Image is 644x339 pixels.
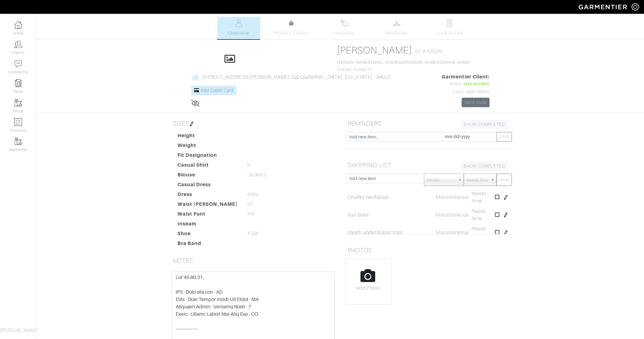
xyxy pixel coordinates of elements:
input: Add new item [346,174,425,183]
a: Send Invite [462,98,490,107]
span: [PHONE_NUMBER] [337,60,471,72]
img: pen-cf24a1663064a2ec1b9c1bd2387e9de7a2fa800b781884d57f21acf72779bad2.png [503,195,508,200]
a: Overview [217,17,260,39]
img: pen-cf24a1663064a2ec1b9c1bd2387e9de7a2fa800b781884d57f21acf72779bad2.png [189,122,194,126]
dt: Inseam [173,220,243,230]
img: comment-icon-a0a6a9ef722e966f86d9cbdc48e553b5cf19dbc54f86b18d962a5391bc8f6eb6.png [14,60,22,68]
img: clients-icon-6bae9207a08558b7cb47a8932f037763ab4055f8c8b6bfacd5dc20c3e0201464.png [14,40,22,48]
a: Invoices [323,17,366,39]
a: Product Library [270,20,313,37]
dt: Dress [173,191,243,201]
h5: SHOPPING LIST [345,159,511,171]
img: pen-cf24a1663064a2ec1b9c1bd2387e9de7a2fa800b781884d57f21acf72779bad2.png [503,230,508,235]
span: Has access [463,81,490,87]
a: Suit belts [348,211,369,219]
img: garments-icon-b7da505a4dc4fd61783c78ac3ca0ef83fa9d6f193b1c9dc38574b1d14d53ca28.png [14,137,22,145]
span: Needs Now [467,174,488,186]
span: Look Books [436,29,463,37]
span: 4/6 [247,210,254,218]
img: garments-icon-b7da505a4dc4fd61783c78ac3ca0ef83fa9d6f193b1c9dc38574b1d14d53ca28.png [14,99,22,107]
a: Chunky necklaces [348,194,389,201]
span: S [247,161,250,169]
img: garmentier-logo-header-white-b43fb05a5012e4ada735d5af1a66efaba907eab6374d6393d1fbf88cb4ef424d.png [576,2,631,12]
img: wardrobe-487a4870c1b7c33e795ec22d11cfc2ed9d08956e64fb3008fe2437562e282088.svg [393,19,401,27]
dt: Height [173,132,243,142]
img: basicinfo-40fd8af6dae0f16599ec9e87c0ef1c0a1fdea2edbe929e3d69a839185d80c458.svg [235,19,242,27]
span: Miscellaneous [436,212,469,218]
a: [PERSON_NAME][EMAIL_ADDRESS][PERSON_NAME][DOMAIN_NAME] [337,60,471,65]
dt: Fit Designation [173,152,243,161]
dt: Blouse [173,171,243,181]
input: Add new item... [346,132,442,141]
a: SHOW COMPLETED [461,161,508,171]
a: Add Credit Card [191,86,236,95]
span: Needs Now [472,191,486,204]
span: Miscellaneous [436,194,469,200]
div: Last Login: Never [442,89,490,95]
span: Wardrobe [386,29,408,37]
span: ID: #158379 [415,48,442,55]
span: 7.5/8 [247,230,258,237]
span: Needs Now [472,226,486,239]
span: 4/6/s [247,191,258,198]
span: Invoices [335,29,353,37]
h5: PHOTOS [345,244,511,256]
img: orders-icon-0abe47150d42831381b5fb84f609e132dff9fe21cb692f30cb5eec754e2cba89.png [14,118,22,126]
img: reminder-icon-8004d30b9f0a5d33ae49ab947aed9ed385cf756f9e5892f1edd6e32f2345188e.png [14,79,22,87]
span: Overview [228,29,249,37]
a: SHOW COMPLETED [461,120,508,129]
h5: SIZES [170,117,336,130]
img: todo-9ac3debb85659649dc8f770b8b6100bb5dab4b48dedcbae339e5042a72dfd3cc.svg [446,19,453,27]
h5: REMINDERS [345,117,511,130]
button: SAVE [497,132,512,141]
span: [STREET_ADDRESS][PERSON_NAME] [GEOGRAPHIC_DATA], [US_STATE] - 94022 [202,74,391,80]
dt: Casual Dress [173,181,243,191]
span: Needs Now [472,209,486,221]
dt: Bra Band [173,240,243,250]
button: SAVE [497,174,512,186]
a: cream under-blazer tops, [348,229,404,236]
dt: Waist Pant [173,210,243,220]
img: gear-icon-white-bd11855cb880d31180b6d7d6211b90ccbf57a29d726f0c71d8c61bd08dd39cc2.png [631,3,639,11]
span: Garmentier Client: [442,73,490,81]
a: Wardrobe [375,17,418,39]
a: Look Books [428,17,471,39]
img: orders-27d20c2124de7fd6de4e0e44c1d41de31381a507db9b33961299e4e07d508b8c.svg [340,19,348,27]
h5: NOTES [170,254,336,267]
span: Add Credit Card [200,88,234,93]
img: dashboard-icon-dbcd8f5a0b271acd01030246c82b418ddd0df26cd7fceb0bd07c9910d44c42f6.png [14,21,22,29]
span: 27 [247,201,253,208]
a: [STREET_ADDRESS][PERSON_NAME] [GEOGRAPHIC_DATA], [US_STATE] - 94022 [191,73,391,81]
img: pen-cf24a1663064a2ec1b9c1bd2387e9de7a2fa800b781884d57f21acf72779bad2.png [503,213,508,217]
div: Status: [442,81,490,87]
dt: Shoe [173,230,243,240]
span: Miscellaneous [436,230,469,235]
span: Product Library [274,29,309,37]
dt: Waist [PERSON_NAME] [173,201,243,210]
a: [PERSON_NAME] [337,45,413,56]
span: Jacket S [247,171,266,179]
dt: Weight [173,142,243,152]
span: Retailer [427,174,455,186]
dt: Casual Shirt [173,161,243,171]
